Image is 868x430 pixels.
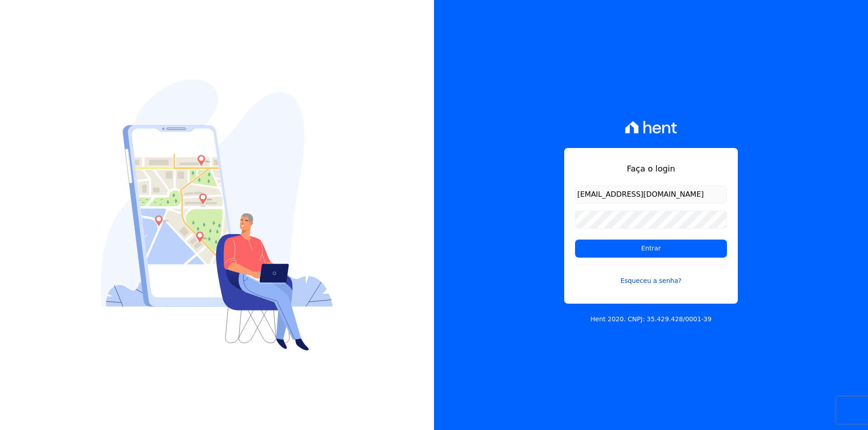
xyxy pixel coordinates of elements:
[575,265,727,286] a: Esqueceu a senha?
[575,185,727,203] input: Email
[101,79,333,351] img: Login
[590,314,712,324] p: Hent 2020. CNPJ: 35.429.428/0001-39
[575,240,727,258] input: Entrar
[575,162,727,175] h1: Faça o login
